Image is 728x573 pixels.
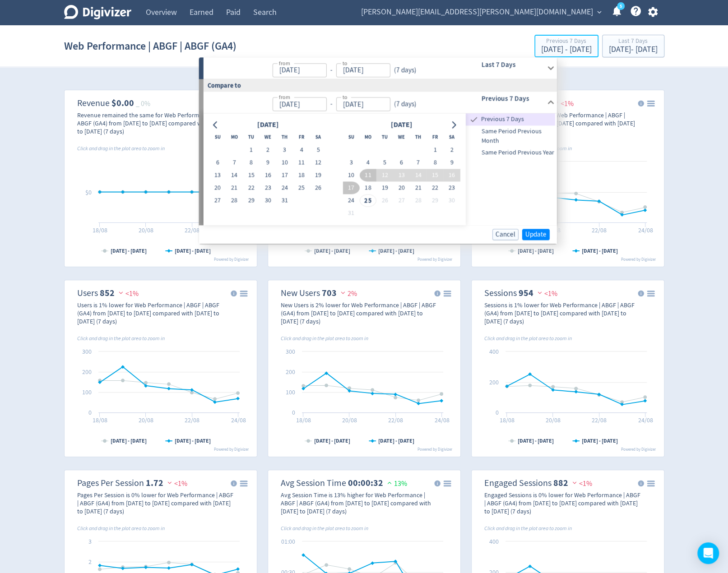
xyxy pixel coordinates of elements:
button: 13 [393,169,410,181]
text: [DATE] - [DATE] [582,247,618,254]
text: 100 [82,388,92,396]
text: [DATE] - [DATE] [314,437,350,444]
button: 23 [443,181,460,194]
span: Same Period Previous Month [466,126,555,146]
div: Previous 7 Days [541,38,592,46]
text: 200 [286,368,295,376]
dt: Pages Per Session [77,477,144,489]
label: to [342,93,347,101]
text: [DATE] - [DATE] [314,247,350,254]
dt: Sessions [484,287,517,299]
text: 24/08 [638,416,653,424]
svg: New Users 703 2% [272,284,457,453]
button: 3 [343,156,359,169]
div: Engaged Sessions is 0% lower for Web Performance | ABGF | ABGF (GA4) from [DATE] to [DATE] compar... [484,491,640,515]
dt: Revenue [77,97,110,109]
th: Thursday [410,131,427,143]
dt: Users [77,287,98,299]
text: 300 [82,347,92,356]
span: 2% [338,289,357,298]
div: [DATE] - [DATE] [541,46,592,54]
text: 400 [489,347,499,356]
text: 22/08 [388,416,403,424]
button: 28 [410,194,427,207]
button: 1 [243,143,260,156]
button: Go to next month [447,118,460,131]
button: 29 [243,194,260,207]
text: 22/08 [592,416,607,424]
img: negative-performance.svg [570,479,579,486]
span: [PERSON_NAME][EMAIL_ADDRESS][PERSON_NAME][DOMAIN_NAME] [361,5,593,19]
dt: Engaged Sessions [484,477,552,489]
button: 23 [260,181,276,194]
text: 01:00 [281,537,295,545]
text: [DATE] - [DATE] [518,437,554,444]
text: 18/08 [92,416,107,424]
button: 7 [226,156,242,169]
text: 20/08 [138,226,153,234]
button: 22 [243,181,260,194]
h6: Previous 7 Days [481,93,543,104]
text: [DATE] - [DATE] [111,437,147,444]
button: 21 [410,181,427,194]
text: [DATE] - [DATE] [582,437,618,444]
text: [DATE] - [DATE] [378,247,414,254]
button: 9 [260,156,276,169]
th: Friday [427,131,443,143]
text: 3 [88,537,92,545]
text: $0 [85,188,92,196]
span: Same Period Previous Year [466,148,555,157]
text: 5 [619,3,621,9]
text: 22/08 [185,226,199,234]
span: Previous 7 Days [479,115,555,125]
text: Powered by Digivizer [621,257,656,262]
i: Click and drag in the plot area to zoom in [281,525,368,532]
span: Cancel [496,231,515,238]
th: Tuesday [243,131,260,143]
th: Wednesday [260,131,276,143]
img: positive-performance.svg [385,479,394,486]
text: [DATE] - [DATE] [111,247,147,254]
button: 10 [343,169,359,181]
text: 300 [286,347,295,356]
button: 14 [410,169,427,181]
strong: 852 [100,287,115,299]
div: New Users is 2% lower for Web Performance | ABGF | ABGF (GA4) from [DATE] to [DATE] compared with... [281,301,437,325]
button: 31 [343,207,359,219]
button: 8 [427,156,443,169]
label: from [278,93,290,101]
strong: 703 [322,287,337,299]
button: 24 [343,194,359,207]
div: Pages Per Session is 0% lower for Web Performance | ABGF | ABGF (GA4) from [DATE] to [DATE] compa... [77,491,233,515]
text: Powered by Digivizer [621,447,656,452]
strong: 1.72 [146,477,163,489]
button: 7 [410,156,427,169]
button: 26 [376,194,393,207]
img: negative-performance.svg [535,289,544,296]
text: 0 [496,408,499,416]
text: 200 [82,368,92,376]
text: 18/08 [499,416,514,424]
button: 11 [360,169,376,181]
div: Previous 7 Days [466,113,555,125]
svg: Sessions 954 &lt;1% [475,284,660,453]
button: 26 [310,181,326,194]
button: 24 [276,181,293,194]
button: Previous 7 Days[DATE] - [DATE] [534,35,598,57]
button: 17 [343,181,359,194]
button: Update [522,229,550,240]
img: negative-performance.svg [165,479,174,486]
div: Sessions is 1% lower for Web Performance | ABGF | ABGF (GA4) from [DATE] to [DATE] compared with ... [484,301,640,325]
div: from-to(7 days)Previous 7 Days [204,113,557,225]
text: 24/08 [638,226,653,234]
img: negative-performance.svg [338,289,348,296]
button: 12 [376,169,393,181]
text: Powered by Digivizer [214,257,249,262]
div: - [326,65,336,75]
div: [DATE] - [DATE] [609,46,658,54]
strong: 882 [553,477,568,489]
span: 13% [385,479,407,488]
svg: Key Events 2,631 &lt;1% [475,94,660,263]
button: 18 [360,181,376,194]
a: 5 [617,2,625,10]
